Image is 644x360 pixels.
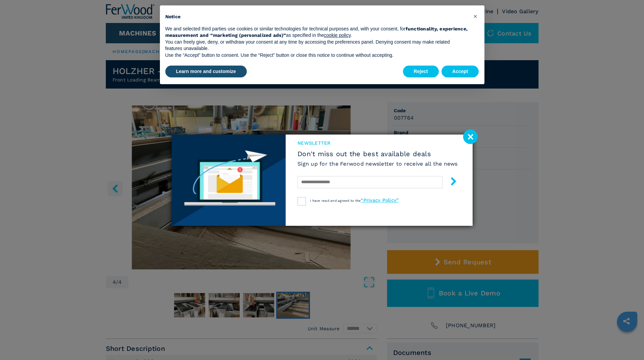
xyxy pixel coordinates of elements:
[165,26,468,39] p: We and selected third parties use cookies or similar technologies for technical purposes and, wit...
[442,66,479,78] button: Accept
[403,66,439,78] button: Reject
[470,11,481,22] button: Close this notice
[297,140,458,146] span: newsletter
[310,199,399,202] span: I have read and agreed to the
[361,197,399,203] a: “Privacy Policy”
[324,32,351,38] a: cookie policy
[443,174,458,190] button: submit-button
[473,12,477,20] span: ×
[165,39,468,52] p: You can freely give, deny, or withdraw your consent at any time by accessing the preferences pane...
[297,150,458,158] span: Don't miss out the best available deals
[165,66,247,78] button: Learn more and customize
[172,135,286,226] img: Newsletter image
[165,14,468,20] h2: Notice
[297,160,458,168] h6: Sign up for the Ferwood newsletter to receive all the news
[165,52,468,59] p: Use the “Accept” button to consent. Use the “Reject” button or close this notice to continue with...
[165,26,468,38] strong: functionality, experience, measurement and “marketing (personalized ads)”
